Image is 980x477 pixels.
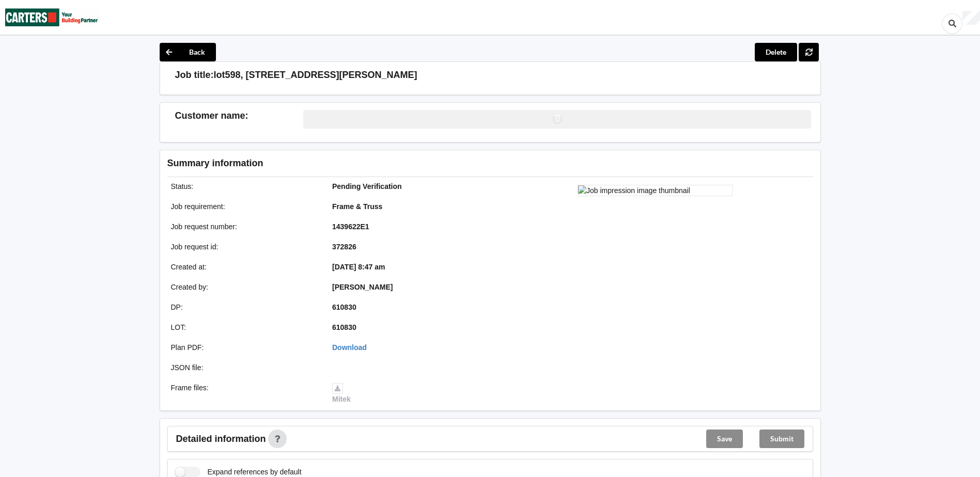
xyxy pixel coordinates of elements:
[164,181,325,192] div: Status :
[164,221,325,232] div: Job request number :
[164,302,325,312] div: DP :
[5,1,98,34] img: Carters
[214,69,417,81] h3: lot598, [STREET_ADDRESS][PERSON_NAME]
[332,384,351,403] a: Mitek
[332,202,382,211] b: Frame & Truss
[332,303,356,311] b: 610830
[164,201,325,212] div: Job requirement :
[176,434,266,443] span: Detailed information
[332,182,402,190] b: Pending Verification
[332,283,393,291] b: [PERSON_NAME]
[164,342,325,353] div: Plan PDF :
[175,110,304,122] h3: Customer name :
[962,11,980,25] div: User Profile
[164,383,325,404] div: Frame files :
[164,262,325,272] div: Created at :
[332,222,369,231] b: 1439622E1
[164,282,325,292] div: Created by :
[175,69,214,81] h3: Job title:
[332,243,356,251] b: 372826
[332,343,367,352] a: Download
[578,185,733,196] img: Job impression image thumbnail
[160,43,216,61] button: Back
[164,322,325,332] div: LOT :
[332,263,385,271] b: [DATE] 8:47 am
[332,323,356,331] b: 610830
[167,157,648,169] h3: Summary information
[164,362,325,373] div: JSON file :
[755,43,797,61] button: Delete
[164,242,325,252] div: Job request id :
